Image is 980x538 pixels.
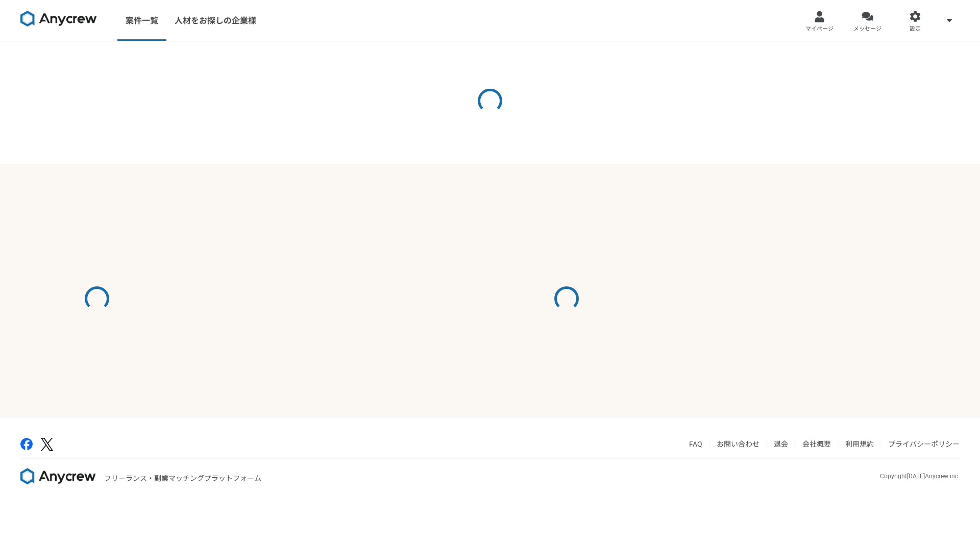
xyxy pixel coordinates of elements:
span: マイページ [805,25,834,33]
span: 設定 [910,25,921,33]
p: Copyright [DATE] Anycrew inc. [880,472,960,481]
a: FAQ [689,440,702,448]
img: facebook-2adfd474.png [20,438,33,450]
a: 利用規約 [845,440,874,448]
span: メッセージ [853,25,881,33]
img: x-391a3a86.png [41,438,53,451]
img: 8DqYSo04kwAAAAASUVORK5CYII= [20,468,96,484]
img: 8DqYSo04kwAAAAASUVORK5CYII= [20,11,97,27]
p: フリーランス・副業マッチングプラットフォーム [104,473,261,484]
a: お問い合わせ [717,440,759,448]
a: プライバシーポリシー [888,440,960,448]
a: 退会 [774,440,788,448]
a: 会社概要 [802,440,831,448]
